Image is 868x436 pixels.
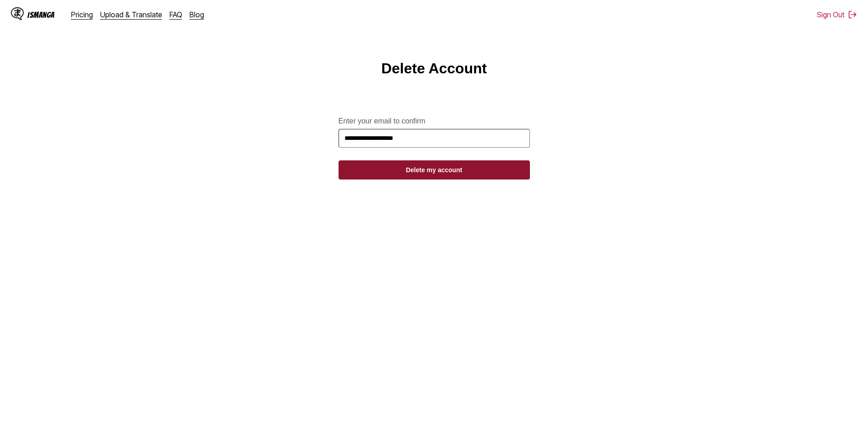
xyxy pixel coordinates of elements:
button: Sign Out [817,10,857,19]
h1: Delete Account [381,60,487,77]
div: IsManga [27,10,55,19]
button: Delete my account [339,160,530,180]
a: Upload & Translate [100,10,162,19]
img: Sign out [848,10,857,19]
a: Pricing [71,10,93,19]
a: FAQ [169,10,182,19]
img: IsManga Logo [11,7,24,20]
label: Enter your email to confirm [339,117,530,125]
a: IsManga LogoIsManga [11,7,71,22]
a: Blog [190,10,204,19]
